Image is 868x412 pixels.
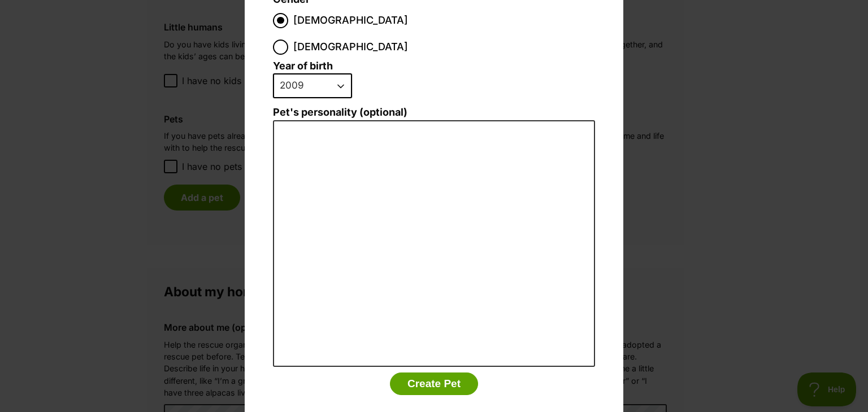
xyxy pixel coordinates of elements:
[273,107,595,119] label: Pet's personality (optional)
[221,6,359,33] div: i30 N Line from $37,240 drive away*
[273,60,333,72] label: Year of birth
[221,36,257,42] div: Learn more
[293,40,408,55] span: [DEMOGRAPHIC_DATA]
[293,13,408,28] span: [DEMOGRAPHIC_DATA]
[390,372,478,395] button: Create Pet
